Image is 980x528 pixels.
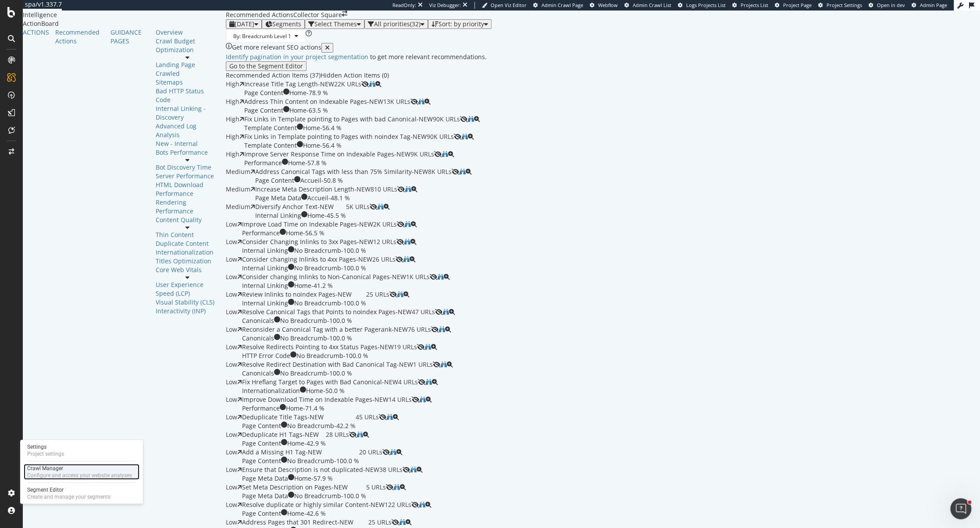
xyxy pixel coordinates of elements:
div: Server Performance [156,172,220,181]
div: magnifying-glass-plus [448,151,454,157]
a: binoculars [468,115,474,123]
span: - NEW [354,185,371,194]
div: New - Internal [156,139,220,148]
div: Diversify Anchor Text [255,202,317,211]
div: Recommended Actions [55,28,104,46]
div: Address Canonical Tags with less than 75% Similarity [255,167,412,176]
span: - NEW [356,255,372,264]
a: HTML Download Performance [156,181,220,198]
a: binoculars [397,290,403,298]
div: Internal Linking [255,211,301,220]
div: binoculars [397,291,403,298]
div: Home - 63.5 % [289,106,328,115]
div: eye-slash [411,502,419,508]
div: Overview [156,28,220,37]
div: eye-slash [452,169,460,175]
a: Crawl Budget Optimization [156,37,220,54]
span: 13K URLs [383,97,410,115]
a: binoculars [462,132,468,141]
a: binoculars [441,360,447,369]
div: binoculars [442,151,448,157]
div: magnifying-glass-plus [424,99,431,105]
a: Content Quality [156,216,220,224]
a: Bot Discovery Time [156,163,220,172]
span: Logs Projects List [686,2,726,8]
a: binoculars [369,80,375,88]
a: binoculars [410,465,417,474]
a: ACTIONS [23,28,49,37]
span: - NEW [394,150,410,159]
span: Medium [226,167,250,176]
div: magnifying-glass-plus [363,432,369,438]
div: Duplicate Content [156,239,220,248]
div: Accueil - 48.1 % [307,194,350,202]
span: - NEW [417,115,433,124]
div: GUIDANCE PAGES [110,28,150,46]
span: 25 URLs [366,290,389,308]
button: Go to the Segment Editor [226,61,306,71]
div: binoculars [405,186,411,192]
div: Collector Square [293,11,342,19]
a: binoculars [420,395,426,404]
div: Page Content [244,106,283,115]
div: Recommended Action Items (37) [226,71,321,80]
div: Configure and access your website analyses [27,472,132,479]
div: eye-slash [389,291,397,298]
div: magnifying-glass-plus [403,291,410,298]
a: binoculars [419,500,425,509]
div: Address Thin Content on Indexable Pages [244,97,367,106]
div: Home - 56.4 % [303,141,342,150]
span: Low [226,308,237,316]
span: By: Breadcrumb Level 1 [233,32,291,40]
span: Low [226,220,237,228]
div: magnifying-glass-plus [432,379,438,385]
div: Home - 78.9 % [289,89,328,97]
a: binoculars [357,430,363,439]
div: Consider Changing Inlinks to 3xx Pages [242,237,357,246]
a: binoculars [387,413,393,421]
span: High [226,80,239,88]
a: Segment EditorCreate and manage your segments [24,485,139,501]
div: magnifying-glass-plus [449,309,455,315]
div: eye-slash [430,274,438,280]
span: Low [226,325,237,333]
span: - NEW [317,202,334,211]
div: eye-slash [433,361,441,368]
a: Interactivity (INP) [156,307,220,315]
a: binoculars [403,255,410,263]
a: Internationalization [156,248,220,257]
div: Create and manage your segments [27,493,110,500]
div: eye-slash [349,432,357,438]
a: Bad HTTP Status Code [156,87,220,104]
div: Fix Links in Template pointing to Pages with bad Canonical [244,115,417,124]
span: Project Settings [827,2,862,8]
div: No Breadcrumb - 100.0 % [294,264,366,273]
div: Select Themes [314,21,357,28]
div: eye-slash [396,256,403,262]
div: binoculars [462,134,468,140]
div: eye-slash [434,151,442,157]
div: eye-slash [379,414,387,420]
div: binoculars [357,432,363,438]
span: Webflow [598,2,618,8]
span: - NEW [367,97,383,106]
a: Titles Optimization [156,257,220,266]
a: binoculars [418,97,424,106]
div: magnifying-glass-plus [444,274,450,280]
a: binoculars [399,518,406,526]
div: Internal Linking [242,246,288,255]
div: binoculars [403,256,410,262]
span: Low [226,273,237,281]
a: Open in dev [869,2,905,9]
div: eye-slash [417,344,425,350]
a: Rendering Performance [156,198,220,216]
div: binoculars [405,221,411,227]
span: 26 URLs [372,255,396,273]
a: binoculars [439,325,445,333]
